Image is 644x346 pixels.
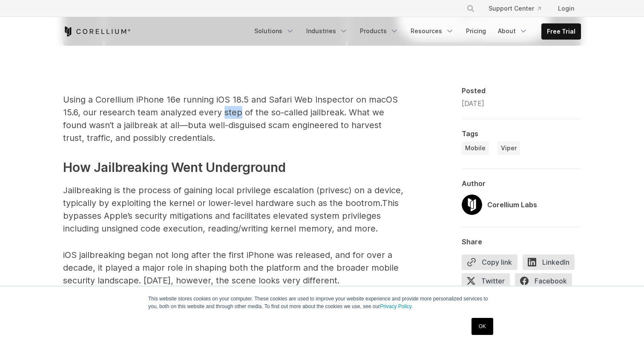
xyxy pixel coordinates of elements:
[462,254,517,270] button: Copy link
[63,250,399,286] span: iOS jailbreaking began not long after the first iPhone was released, and for over a decade, it pl...
[523,254,575,270] span: LinkedIn
[542,24,581,39] a: Free Trial
[462,99,484,108] span: [DATE]
[63,160,286,175] span: How Jailbreaking Went Underground
[462,194,482,215] img: Corellium Labs
[355,23,404,39] a: Products
[249,23,299,39] a: Solutions
[493,23,533,39] a: About
[63,198,399,234] span: This bypasses Apple’s security mitigations and facilitates elevated system privileges including u...
[148,295,496,310] p: This website stores cookies on your computer. These cookies are used to improve your website expe...
[471,318,493,335] a: OK
[497,141,520,155] a: Viper
[482,1,548,16] a: Support Center
[551,1,581,16] a: Login
[380,303,413,309] a: Privacy Policy.
[63,120,382,143] span: a well-disguised scam engineered to harvest trust, traffic, and possibly credentials
[63,94,398,130] span: Using a Corellium iPhone 16e running iOS 18.5 and Safari Web Inspector on macOS 15.6, our researc...
[515,273,577,292] a: Facebook
[461,23,491,39] a: Pricing
[301,23,353,39] a: Industries
[515,273,572,289] span: Facebook
[462,129,581,138] div: Tags
[462,86,581,95] div: Posted
[63,185,403,208] span: Jailbreaking is the process of gaining local privilege escalation (privesc) on a device, typicall...
[462,179,581,188] div: Author
[213,133,215,143] span: .
[63,26,131,37] a: Corellium Home
[465,144,486,152] span: Mobile
[462,141,489,155] a: Mobile
[487,200,537,210] div: Corellium Labs
[501,144,517,152] span: Viper
[463,1,478,16] button: Search
[462,237,581,246] div: Share
[523,254,580,273] a: LinkedIn
[462,273,510,289] span: Twitter
[456,1,581,16] div: Navigation Menu
[405,23,459,39] a: Resources
[462,273,515,292] a: Twitter
[249,23,581,40] div: Navigation Menu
